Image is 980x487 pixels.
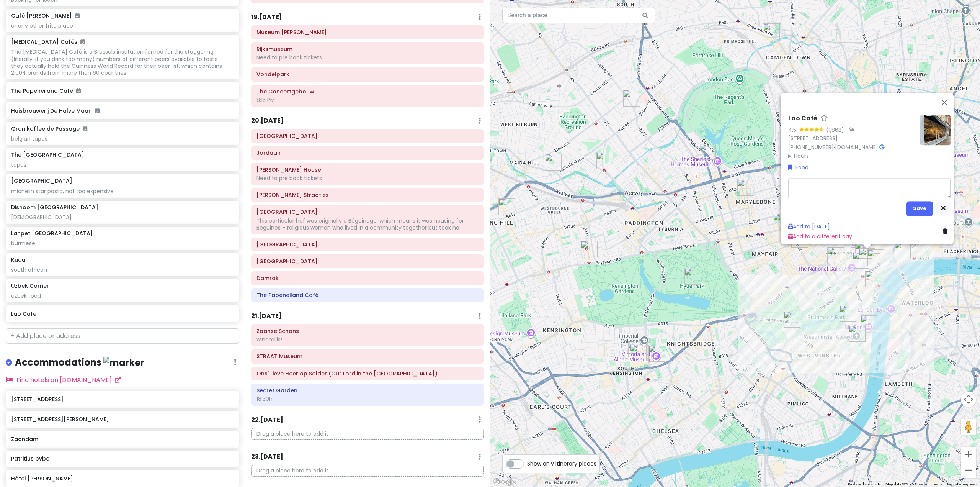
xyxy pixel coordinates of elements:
[11,38,85,45] h6: [MEDICAL_DATA] Cafés
[788,115,914,160] div: · ·
[11,48,234,76] div: The [MEDICAL_DATA] Café is a Brussels institution famed for the staggering (literally, if you dri...
[256,46,479,52] h6: Rijksmuseum
[784,311,800,328] div: Buckingham Palace
[885,482,927,486] span: Map data ©2025 Google
[848,228,864,245] div: The Mousetrap at St. Martin's Theatre
[11,475,234,482] h6: Hôtel [PERSON_NAME]
[11,292,234,299] div: uzbek food
[788,134,838,142] a: [STREET_ADDRESS]
[256,54,479,61] div: Need to pre book tickets
[788,163,808,172] a: Food
[83,126,87,131] i: Added to itinerary
[788,115,817,123] h6: Lao Café
[763,23,780,40] div: Camden Market
[11,188,234,195] div: michelin star pasta, not too expensive
[76,88,81,93] i: Added to itinerary
[623,90,640,107] div: Abbey Road Studios
[251,465,484,477] p: Drag a place here to add it
[256,292,479,298] h6: The Papeneiland Café
[867,249,884,266] div: The Port House
[788,143,834,151] a: [PHONE_NUMBER]
[961,447,976,462] button: Zoom in
[788,223,830,230] a: Add to [DATE]
[11,177,72,184] h6: [GEOGRAPHIC_DATA]
[894,241,911,258] div: Somerset House
[6,328,239,344] input: + Add place or address
[256,166,479,173] h6: Anne Frank House
[256,175,479,182] div: Need to pre book tickets
[256,29,479,36] h6: Museum Van Loon
[11,436,234,443] h6: Zaandam
[527,459,596,468] span: Show only itinerary places
[256,387,479,394] h6: Secret Garden
[256,192,479,198] h6: Negen Straatjes
[737,179,754,196] div: Kudu
[251,416,283,424] h6: 22 . [DATE]
[11,135,234,142] div: belgian tapas
[11,266,234,273] div: south african
[11,125,87,132] h6: Gran kaffee de Passage
[943,227,951,236] a: Delete place
[251,13,282,21] h6: 19 . [DATE]
[6,375,121,384] a: Find hotels on [DOMAIN_NAME]
[11,455,234,462] h6: Patritius bvba
[961,419,976,435] button: Drag Pegman onto the map to open Street View
[11,230,93,237] h6: Lahpet [GEOGRAPHIC_DATA]
[849,325,866,342] div: Westminster Abbey
[865,271,882,287] div: Kit Kat Club at the Playhouse Theatre
[11,310,234,317] h6: Lao Café
[256,241,479,248] h6: Dam Square
[256,258,479,265] h6: Royal Palace Amsterdam
[11,22,234,29] div: or any other frite place
[492,477,517,487] a: Click to see this area on Google Maps
[75,13,80,18] i: Added to itinerary
[920,115,951,145] img: Picture of the place
[256,370,479,377] h6: Ons' Lieve Heer op Solder (Our Lord in the Attic Museum)
[11,107,234,114] h6: Huisbrouwerij De Halve Maan
[581,241,598,257] div: Uzbek Corner
[251,428,484,440] p: Drag a place here to add it
[791,231,808,248] div: Regent Street
[11,256,25,263] h6: Kudu
[826,126,844,134] div: (1,862)
[861,315,877,332] div: Big Ben
[827,247,844,264] div: Prince of Wales Theatre
[256,353,479,360] h6: STRAAT Museum
[498,198,515,215] div: Portobello Road Market
[961,392,976,407] button: Map camera controls
[256,336,479,343] div: windmills!
[545,154,562,171] div: 366 Harrow Rd
[844,126,854,134] div: ·
[11,87,234,94] h6: The Papeneiland Café
[788,233,852,240] a: Add to a different day
[11,282,49,289] h6: Uzbek Corner
[256,217,479,231] div: This particular hof was originally a Béguinage, which means it was housing for Beguines – religio...
[699,143,716,160] div: Regent's Park
[820,115,828,123] a: Star place
[251,312,282,320] h6: 21 . [DATE]
[935,93,954,112] button: Close
[256,395,479,402] div: 18:30h
[853,252,869,269] div: Bancone Covent Garden
[103,357,144,369] img: marker
[11,214,234,221] div: [DEMOGRAPHIC_DATA]
[256,275,479,282] h6: Damrak
[879,144,884,150] i: Google Maps
[855,242,872,259] div: Goodwin's Court
[95,108,100,113] i: Added to itinerary
[596,152,613,169] div: Little Venice
[256,133,479,139] h6: Houseboat Museum
[11,204,98,211] h6: Dishoom [GEOGRAPHIC_DATA]
[859,248,875,265] div: Lao Café
[630,344,647,361] div: Natural History Museum
[492,477,517,487] img: Google
[251,117,284,125] h6: 20 . [DATE]
[848,482,881,487] button: Keyboard shortcuts
[256,88,479,95] h6: The Concertgebouw
[256,71,479,78] h6: Vondelpark
[684,268,701,285] div: Hyde Park
[11,416,234,423] h6: [STREET_ADDRESS][PERSON_NAME]
[835,143,878,151] a: [DOMAIN_NAME]
[11,240,234,247] div: burmese
[773,213,790,230] div: Oxford Street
